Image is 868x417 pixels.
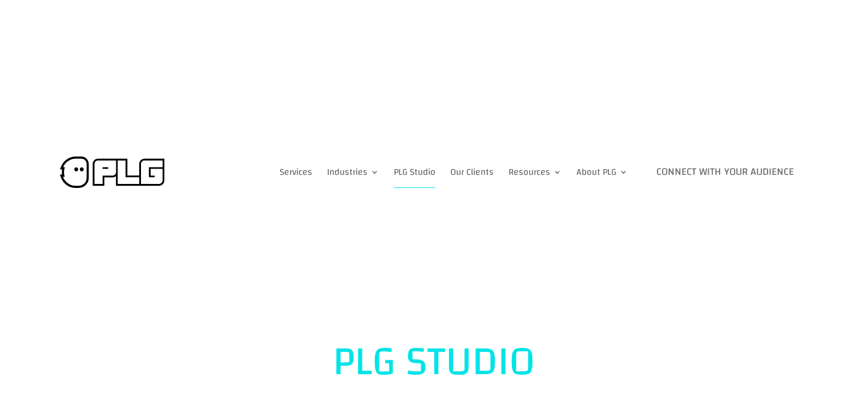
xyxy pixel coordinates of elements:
[643,157,808,188] a: Connect with Your Audience
[60,292,809,401] h1: UNLEASH CREATIVE POWER AT
[576,157,628,188] a: About PLG
[280,157,312,188] a: Services
[60,401,809,416] p: Attract and Resonate with new audience alongside Dubai’s Leading Content Production Nexus.
[450,157,494,188] a: Our Clients
[394,157,435,188] a: PLG Studio
[327,157,379,188] a: Industries
[333,324,535,399] strong: PLG STUDIO
[508,157,562,188] a: Resources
